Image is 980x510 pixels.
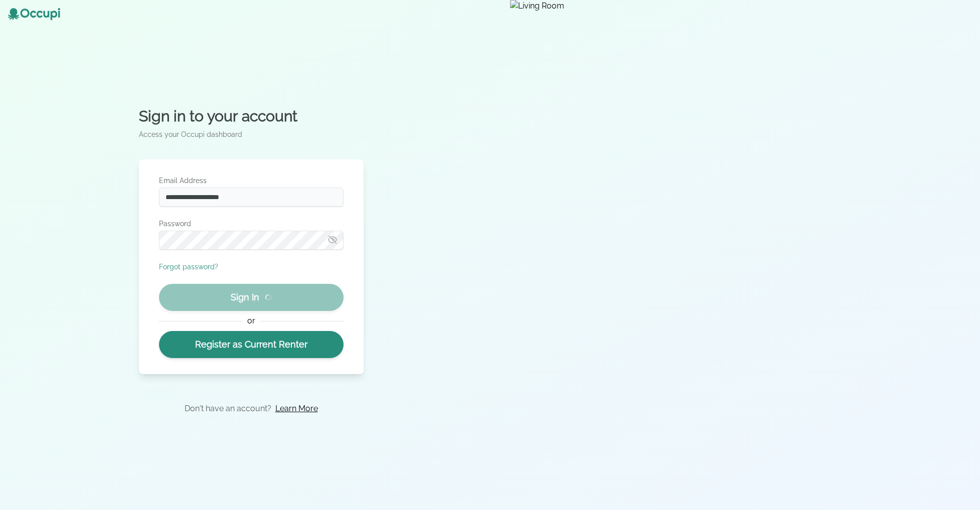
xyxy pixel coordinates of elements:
h2: Sign in to your account [139,107,364,125]
label: Email Address [159,176,344,186]
p: Don't have an account? [185,403,271,415]
a: Learn More [275,403,318,415]
label: Password [159,219,344,229]
a: Register as Current Renter [159,331,344,358]
button: Forgot password? [159,262,218,272]
p: Access your Occupi dashboard [139,129,364,139]
span: or [242,315,260,327]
